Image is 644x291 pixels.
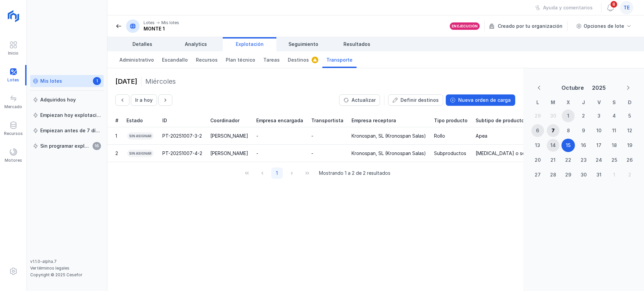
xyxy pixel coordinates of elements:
td: 4 [607,108,622,123]
a: Empiezan antes de 7 días [30,125,104,137]
td: 27 [530,167,545,182]
div: 24 [596,157,602,163]
td: 24 [591,153,607,167]
div: Sin programar explotación [40,143,91,149]
div: 26 [627,157,633,163]
div: 25 [611,157,617,163]
div: 2 [582,113,585,119]
span: Mostrando 1 a 2 de 2 resultados [319,170,390,176]
td: 2 [576,108,591,123]
div: [DATE] [115,77,137,86]
span: # [115,117,118,124]
td: 5 [622,108,637,123]
span: Destinos [288,57,309,63]
td: 15 [560,138,576,153]
td: 3 [591,108,607,123]
td: 13 [530,138,545,153]
span: Coordinador [210,117,239,124]
span: Tareas [263,57,280,63]
td: 25 [607,153,622,167]
div: 11 [612,127,616,134]
span: Estado [126,117,143,124]
div: 5 [628,113,631,119]
div: 18 [612,142,617,149]
button: Ir a hoy [131,94,157,106]
a: Detalles [115,37,169,51]
a: Plan técnico [222,51,259,68]
button: Ayuda y comentarios [531,2,597,13]
div: 14 [550,142,556,149]
td: 28 [545,167,561,182]
div: 6 [536,127,539,134]
a: Recursos [192,51,222,68]
div: Actualizar [352,97,376,103]
td: 7 [545,123,561,138]
span: L [536,99,539,105]
div: Subproductos [434,150,466,157]
div: 30 [550,113,556,119]
td: 1 [560,108,576,123]
span: Tipo producto [434,117,468,124]
td: 19 [622,138,637,153]
td: 10 [591,123,607,138]
div: Nueva orden de carga [458,97,511,103]
button: Previous Month [533,83,545,93]
div: Sin asignar [126,132,154,140]
span: te [624,4,630,11]
a: Escandallo [158,51,192,68]
td: 29 [530,108,545,123]
a: Transporte [322,51,357,68]
div: Mis lotes [40,78,62,84]
span: ID [162,117,167,124]
div: 28 [550,171,556,178]
span: J [582,99,585,105]
div: 12 [627,127,632,134]
a: Destinos [284,51,322,68]
td: 21 [545,153,561,167]
span: X [567,99,570,105]
div: 8 [567,127,570,134]
td: 26 [622,153,637,167]
td: 1 [607,167,622,182]
div: 29 [565,171,571,178]
div: Motores [5,158,22,163]
a: Explotación [223,37,276,51]
div: - [311,150,313,157]
a: Ver términos legales [30,266,69,271]
span: Empresa receptora [352,117,396,124]
div: - [256,133,258,139]
a: Seguimiento [276,37,330,51]
div: Ir a hoy [135,97,153,103]
a: Tareas [259,51,284,68]
div: [PERSON_NAME] [210,133,248,139]
td: 31 [591,167,607,182]
span: Transporte [326,57,353,63]
div: 17 [596,142,601,149]
span: S [612,99,616,105]
span: Resultados [343,41,370,48]
div: 2 [628,171,631,178]
div: 27 [535,171,541,178]
span: 8 [610,0,618,8]
div: Inicio [8,51,18,56]
span: 1 [93,77,101,85]
div: Apea [476,133,487,139]
td: 17 [591,138,607,153]
span: V [597,99,601,105]
div: [PERSON_NAME] [210,150,248,157]
td: 14 [545,138,561,153]
a: Sin programar explotación16 [30,140,104,152]
button: Actualizar [339,94,380,106]
a: Mis lotes1 [30,75,104,87]
td: 29 [560,167,576,182]
div: MONTE 1 [144,25,179,32]
span: Administrativo [119,57,154,63]
div: Mercado [4,104,22,110]
div: 3 [597,113,600,119]
div: Miércoles [145,77,176,86]
td: 11 [607,123,622,138]
div: 4 [612,113,616,119]
div: Lotes [144,20,155,25]
span: Transportista [311,117,343,124]
img: logoRight.svg [5,8,22,24]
